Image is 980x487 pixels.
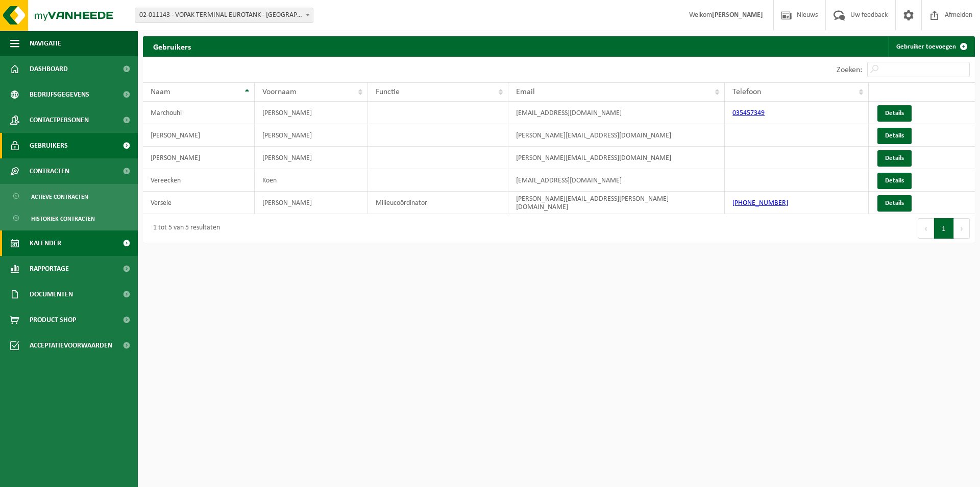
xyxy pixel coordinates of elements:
td: [PERSON_NAME][EMAIL_ADDRESS][DOMAIN_NAME] [508,124,725,147]
span: Email [516,88,535,96]
a: Details [877,105,912,122]
a: Details [877,173,912,189]
button: Next [954,218,970,239]
span: Acceptatievoorwaarden [30,333,112,358]
a: Details [877,128,912,144]
span: Product Shop [30,307,76,333]
span: Bedrijfsgegevens [30,82,89,107]
td: [PERSON_NAME] [255,124,369,147]
button: Previous [918,218,934,239]
div: 1 tot 5 van 5 resultaten [148,219,220,238]
td: Koen [255,169,369,192]
td: Vereecken [143,169,255,192]
label: Zoeken: [837,66,862,74]
td: Marchouhi [143,102,255,124]
td: [PERSON_NAME][EMAIL_ADDRESS][DOMAIN_NAME] [508,147,725,169]
span: Contracten [30,158,69,184]
a: Actieve contracten [3,187,135,206]
a: Gebruiker toevoegen [888,36,974,57]
span: Voornaam [262,88,297,96]
button: 1 [934,218,954,239]
td: Versele [143,192,255,214]
td: [PERSON_NAME] [255,192,369,214]
span: Navigatie [30,31,61,56]
span: Contactpersonen [30,107,89,133]
span: Kalender [30,230,61,256]
a: 035457349 [732,109,765,117]
span: Rapportage [30,256,69,282]
td: [PERSON_NAME] [143,147,255,169]
span: 02-011143 - VOPAK TERMINAL EUROTANK - ANTWERPEN [135,8,313,22]
a: Details [877,195,912,212]
span: Functie [376,88,400,96]
span: Actieve contracten [31,187,88,206]
td: [PERSON_NAME] [143,124,255,147]
td: [PERSON_NAME] [255,102,369,124]
strong: [PERSON_NAME] [712,11,763,19]
a: [PHONE_NUMBER] [732,199,788,207]
h2: Gebruikers [143,36,201,56]
td: [EMAIL_ADDRESS][DOMAIN_NAME] [508,102,725,124]
span: Gebruikers [30,133,68,158]
a: Details [877,150,912,167]
td: Milieucoördinator [368,192,508,214]
td: [PERSON_NAME] [255,147,369,169]
td: [PERSON_NAME][EMAIL_ADDRESS][PERSON_NAME][DOMAIN_NAME] [508,192,725,214]
span: Dashboard [30,56,68,82]
a: Historiek contracten [3,208,135,228]
td: [EMAIL_ADDRESS][DOMAIN_NAME] [508,169,725,192]
span: Naam [151,88,170,96]
span: Telefoon [732,88,761,96]
span: Documenten [30,282,73,307]
span: 02-011143 - VOPAK TERMINAL EUROTANK - ANTWERPEN [135,8,313,23]
span: Historiek contracten [31,209,95,228]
